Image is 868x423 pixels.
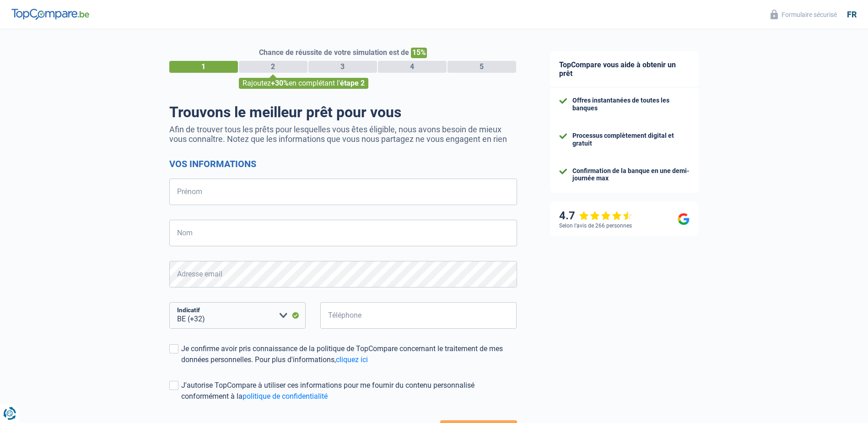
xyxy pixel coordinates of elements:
div: J'autorise TopCompare à utiliser ces informations pour me fournir du contenu personnalisé conform... [181,380,517,402]
div: 4 [378,61,447,73]
div: 1 [169,61,238,73]
input: 401020304 [320,302,517,329]
div: Offres instantanées de toutes les banques [572,97,690,112]
div: Processus complètement digital et gratuit [572,132,690,147]
div: fr [847,10,857,20]
div: 3 [308,61,377,73]
div: 5 [447,61,516,73]
div: Confirmation de la banque en une demi-journée max [572,167,690,183]
a: cliquez ici [336,355,368,364]
div: TopCompare vous aide à obtenir un prêt [550,51,699,87]
span: étape 2 [340,79,365,87]
div: 2 [239,61,307,73]
div: Selon l’avis de 266 personnes [559,222,632,229]
h1: Trouvons le meilleur prêt pour vous [169,103,517,121]
h2: Vos informations [169,158,517,169]
button: Formulaire sécurisé [765,7,842,22]
a: politique de confidentialité [243,392,328,401]
p: Afin de trouver tous les prêts pour lesquelles vous êtes éligible, nous avons besoin de mieux vou... [169,125,517,144]
span: Chance de réussite de votre simulation est de [259,48,409,57]
span: 15% [411,48,427,58]
span: +30% [271,79,289,87]
div: Rajoutez en complétant l' [239,78,368,89]
div: Je confirme avoir pris connaissance de la politique de TopCompare concernant le traitement de mes... [181,343,517,365]
div: 4.7 [559,209,633,222]
img: TopCompare Logo [11,9,89,20]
